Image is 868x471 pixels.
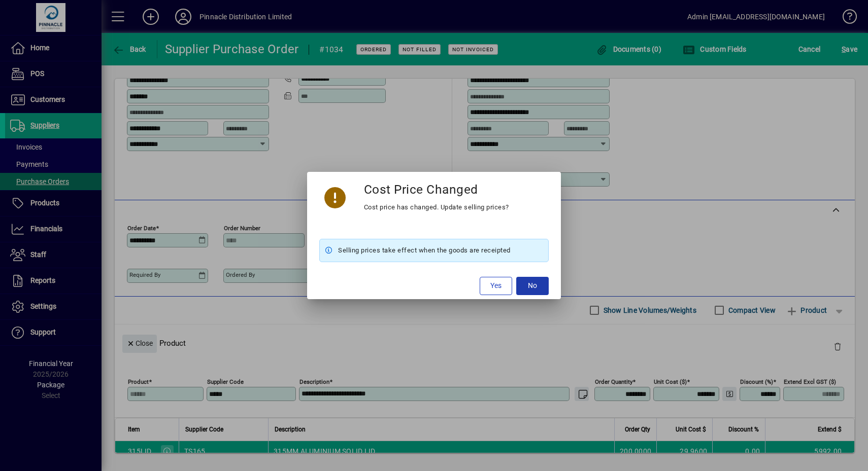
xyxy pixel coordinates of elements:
span: Selling prices take effect when the goods are receipted [338,244,511,257]
button: Yes [480,277,512,295]
button: No [516,277,549,295]
div: Cost price has changed. Update selling prices? [364,201,509,213]
span: No [528,280,537,291]
span: Yes [490,280,502,291]
h3: Cost Price Changed [364,182,478,197]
